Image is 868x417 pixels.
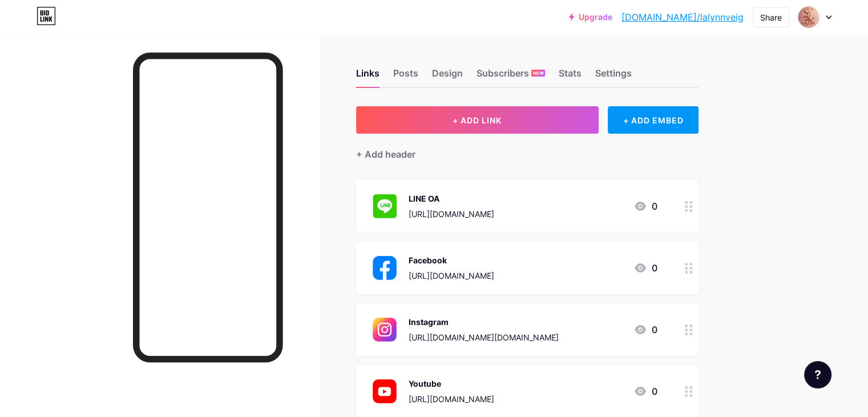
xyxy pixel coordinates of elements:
[633,199,657,213] div: 0
[370,253,399,283] img: Facebook
[370,315,399,344] img: Instagram
[409,331,559,343] div: [URL][DOMAIN_NAME][DOMAIN_NAME]
[409,393,494,405] div: [URL][DOMAIN_NAME]
[356,66,380,87] div: Links
[356,106,599,134] button: + ADD LINK
[533,70,544,77] span: NEW
[409,378,494,390] div: Youtube
[595,66,632,87] div: Settings
[633,323,657,336] div: 0
[393,66,418,87] div: Posts
[409,208,494,220] div: [URL][DOMAIN_NAME]
[633,261,657,275] div: 0
[409,254,494,266] div: Facebook
[409,316,559,328] div: Instagram
[356,147,415,161] div: + Add header
[569,13,612,22] a: Upgrade
[559,66,582,87] div: Stats
[477,66,545,87] div: Subscribers
[798,6,819,28] img: LalynnVernis StudioforHair
[621,10,744,24] a: [DOMAIN_NAME]/lalynnveig
[432,66,463,87] div: Design
[409,270,494,282] div: [URL][DOMAIN_NAME]
[760,11,782,23] div: Share
[608,106,699,134] div: + ADD EMBED
[370,376,399,406] img: Youtube
[453,115,502,125] span: + ADD LINK
[370,191,399,221] img: LINE OA
[409,193,494,205] div: LINE OA
[633,384,657,398] div: 0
